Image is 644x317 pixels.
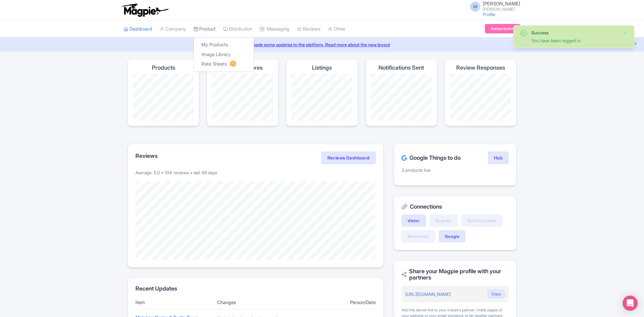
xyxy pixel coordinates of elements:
[299,299,376,306] div: Person/Date
[623,296,638,311] div: Open Intercom Messenger
[217,299,294,306] div: Changes
[121,3,170,17] img: logo-ab69f6fb50320c5b225c76a69d11143b.png
[152,65,175,71] h4: Products
[402,230,435,242] a: Musement
[135,169,376,176] p: Average: 5.0 • 104 reviews • last 48 days
[321,152,376,164] a: Reviews Dashboard
[402,167,509,173] p: 3 products live
[430,215,458,227] a: Expedia
[487,290,505,298] button: Copy
[402,204,509,210] h2: Connections
[135,299,212,306] div: Item
[312,65,332,71] h4: Listings
[439,230,465,242] a: Google
[297,20,320,38] a: Reviews
[402,268,509,281] h2: Share your Magpie profile with your partners
[223,20,252,38] a: Distribution
[194,50,254,60] a: Image Library
[470,2,480,12] span: M
[135,285,376,292] h2: Recent Updates
[260,20,289,38] a: Messaging
[488,152,509,164] a: Hub
[135,153,158,159] h2: Reviews
[485,24,520,33] a: Subscription
[194,20,216,38] a: Product
[456,65,505,71] h4: Review Responses
[160,20,186,38] a: Company
[483,7,520,11] small: [PERSON_NAME]
[379,65,424,71] h4: Notifications Sent
[402,155,461,161] h2: Google Things to do
[194,59,254,69] a: Rate Sheets
[124,20,152,38] a: Dashboard
[623,29,628,37] button: Close
[4,41,640,48] a: We made some updates to the platform. Read more about the new layout
[466,1,520,11] a: M [PERSON_NAME] [PERSON_NAME]
[483,12,495,17] a: Profile
[405,291,450,297] a: [URL][DOMAIN_NAME]
[402,215,426,227] a: Viator
[194,40,254,50] a: My Products
[531,37,618,44] div: You have been logged in
[328,20,345,38] a: Other
[483,1,520,7] span: [PERSON_NAME]
[462,215,503,227] a: GetYourGuide
[633,41,638,48] button: Close announcement
[531,29,618,36] div: Success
